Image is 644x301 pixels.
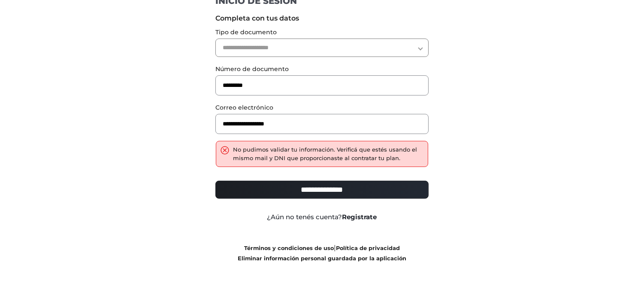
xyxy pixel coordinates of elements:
label: Completa con tus datos [215,13,429,24]
label: Tipo de documento [215,28,429,37]
div: | [209,243,435,263]
a: Eliminar información personal guardada por la aplicación [238,255,406,262]
div: No pudimos validar tu información. Verificá que estés usando el mismo mail y DNI que proporcionas... [233,146,423,162]
div: ¿Aún no tenés cuenta? [209,212,435,222]
label: Número de documento [215,65,429,74]
a: Registrate [342,213,377,221]
a: Términos y condiciones de uso [244,245,334,251]
a: Política de privacidad [336,245,400,251]
label: Correo electrónico [215,103,429,112]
